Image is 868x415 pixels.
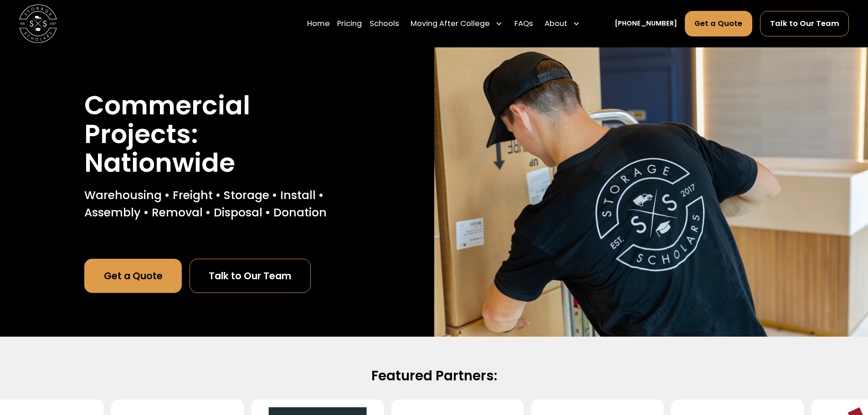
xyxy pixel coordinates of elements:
[407,10,507,37] div: Moving After College
[411,18,490,30] div: Moving After College
[685,11,753,36] a: Get a Quote
[337,10,362,37] a: Pricing
[131,367,738,384] h2: Featured Partners:
[760,11,849,36] a: Talk to Our Team
[84,91,350,177] h1: Commercial Projects: Nationwide
[84,187,350,221] p: Warehousing • Freight • Storage • Install • Assembly • Removal • Disposal • Donation
[514,10,533,37] a: FAQs
[84,259,182,293] a: Get a Quote
[19,5,57,42] a: home
[370,10,399,37] a: Schools
[19,5,57,42] img: Storage Scholars main logo
[190,259,311,293] a: Talk to Our Team
[307,10,330,37] a: Home
[615,19,677,29] a: [PHONE_NUMBER]
[541,10,585,37] div: About
[544,18,567,30] div: About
